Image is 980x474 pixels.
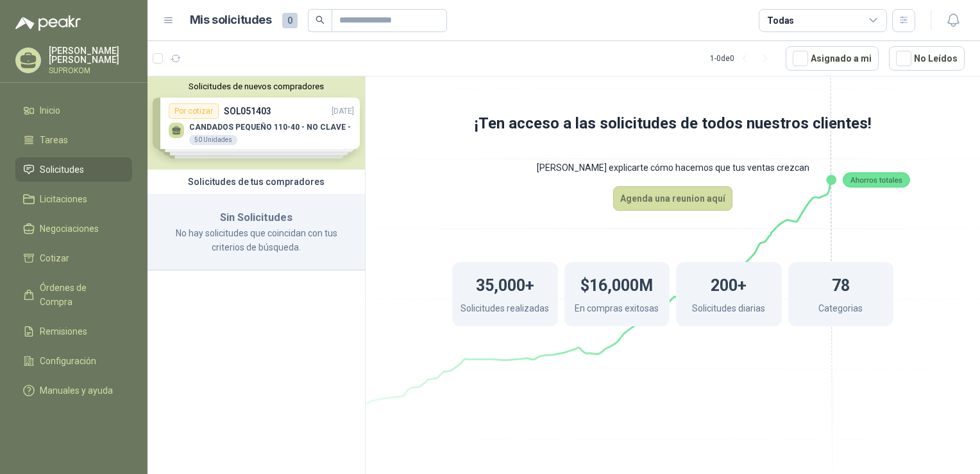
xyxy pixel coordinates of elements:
h1: Mis solicitudes [190,11,272,30]
div: Solicitudes de tus compradores [148,170,365,194]
a: Manuales y ayuda [15,378,132,403]
p: No hay solicitudes que coincidan con tus criterios de búsqueda. [163,226,350,254]
span: Órdenes de Compra [40,281,120,309]
span: search [316,15,325,24]
p: [PERSON_NAME] [PERSON_NAME] [49,46,132,64]
p: SUPROKOM [49,67,132,75]
a: Remisiones [15,319,132,344]
span: Negociaciones [40,222,99,236]
button: Solicitudes de nuevos compradores [153,82,360,91]
div: Todas [767,13,794,28]
span: 0 [282,13,298,28]
span: Tareas [40,133,68,147]
a: Solicitudes [15,157,132,182]
h1: 200+ [711,270,747,298]
a: Cotizar [15,246,132,270]
span: Solicitudes [40,162,84,177]
button: Asignado a mi [786,46,879,71]
span: Cotizar [40,251,69,265]
p: En compras exitosas [575,301,659,319]
span: Manuales y ayuda [40,383,113,398]
h1: $16,000M [580,270,653,298]
div: Solicitudes de nuevos compradoresPor cotizarSOL051403[DATE] CANDADOS PEQUEÑO 110-40 - NO CLAVE -5... [148,76,365,170]
h1: 78 [832,270,850,298]
a: Configuración [15,349,132,373]
a: Licitaciones [15,187,132,211]
p: Solicitudes diarias [692,301,765,319]
p: Categorias [818,301,863,319]
a: Inicio [15,98,132,123]
a: Tareas [15,128,132,152]
span: Remisiones [40,324,87,338]
button: No Leídos [889,46,965,71]
button: Agenda una reunion aquí [613,186,732,211]
a: Negociaciones [15,216,132,241]
img: Logo peakr [15,15,81,31]
p: Solicitudes realizadas [460,301,549,319]
a: Órdenes de Compra [15,276,132,314]
span: Configuración [40,354,96,368]
h3: Sin Solicitudes [163,209,350,226]
span: Licitaciones [40,192,87,206]
div: 1 - 0 de 0 [710,48,775,69]
h1: 35,000+ [476,270,534,298]
span: Inicio [40,103,60,118]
